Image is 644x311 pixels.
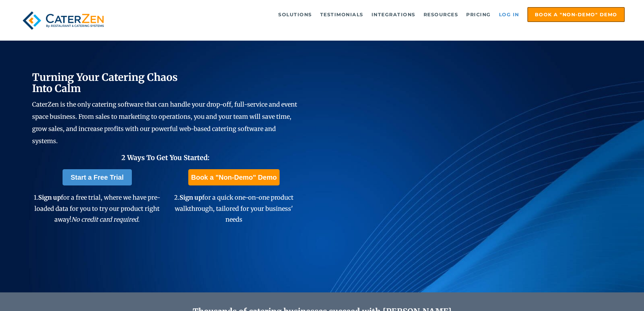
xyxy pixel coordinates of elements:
span: Turning Your Catering Chaos Into Calm [32,71,178,95]
span: 2. for a quick one-on-one product walkthrough, tailored for your business' needs [174,194,293,223]
a: Resources [420,8,462,21]
span: Sign up [38,194,61,201]
div: Navigation Menu [123,7,625,22]
a: Start a Free Trial [63,169,132,185]
em: No credit card required. [71,216,140,223]
a: Integrations [368,8,419,21]
span: CaterZen is the only catering software that can handle your drop-off, full-service and event spac... [32,101,297,145]
span: Sign up [180,194,202,201]
a: Log in [496,8,523,21]
span: 2 Ways To Get You Started: [121,153,210,162]
iframe: Help widget launcher [584,285,637,304]
a: Solutions [275,8,315,21]
span: 1. for a free trial, where we have pre-loaded data for you to try our product right away! [34,194,160,223]
a: Book a "Non-Demo" Demo [527,7,625,22]
a: Book a "Non-Demo" Demo [188,169,279,185]
a: Testimonials [317,8,367,21]
img: caterzen [19,7,107,34]
a: Pricing [463,8,494,21]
